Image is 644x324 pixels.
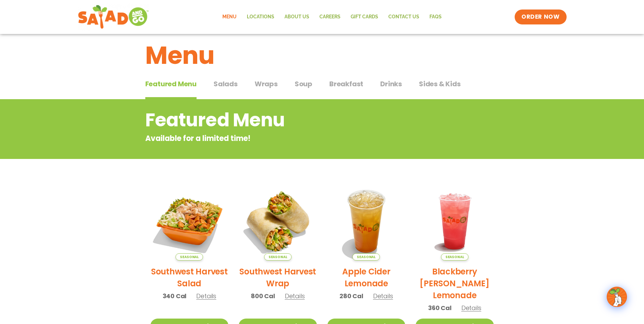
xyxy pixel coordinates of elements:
[428,303,452,312] span: 360 Cal
[314,9,346,25] a: Careers
[279,9,314,25] a: About Us
[295,79,312,89] span: Soup
[461,304,481,312] span: Details
[383,9,424,25] a: Contact Us
[217,9,242,25] a: Menu
[196,292,216,300] span: Details
[607,287,626,306] img: wpChatIcon
[339,291,363,301] span: 280 Cal
[150,266,229,289] h2: Southwest Harvest Salad
[373,292,393,300] span: Details
[239,182,317,260] img: Product photo for Southwest Harvest Wrap
[239,266,317,289] h2: Southwest Harvest Wrap
[214,79,238,89] span: Salads
[217,9,447,25] nav: Menu
[176,253,203,260] span: Seasonal
[424,9,447,25] a: FAQs
[264,253,292,260] span: Seasonal
[416,182,494,260] img: Product photo for Blackberry Bramble Lemonade
[346,9,383,25] a: GIFT CARDS
[78,3,149,31] img: new-SAG-logo-768×292
[145,37,499,74] h1: Menu
[145,76,499,100] div: Tabbed content
[150,182,229,260] img: Product photo for Southwest Harvest Salad
[145,79,197,89] span: Featured Menu
[145,106,444,134] h2: Featured Menu
[251,291,275,301] span: 800 Cal
[416,266,494,301] h2: Blackberry [PERSON_NAME] Lemonade
[521,13,559,21] span: ORDER NOW
[327,182,406,260] img: Product photo for Apple Cider Lemonade
[380,79,402,89] span: Drinks
[242,9,279,25] a: Locations
[515,10,566,24] a: ORDER NOW
[352,253,380,260] span: Seasonal
[255,79,278,89] span: Wraps
[145,133,444,144] p: Available for a limited time!
[163,291,187,301] span: 340 Cal
[285,292,305,300] span: Details
[419,79,461,89] span: Sides & Kids
[329,79,363,89] span: Breakfast
[327,266,406,289] h2: Apple Cider Lemonade
[441,253,468,260] span: Seasonal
